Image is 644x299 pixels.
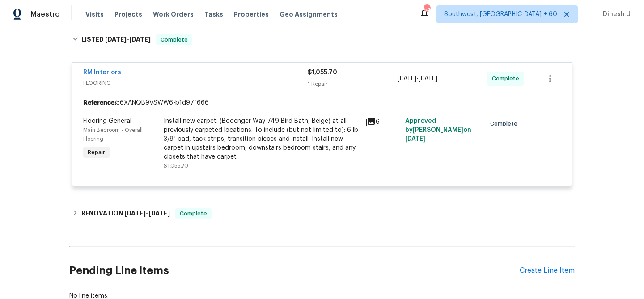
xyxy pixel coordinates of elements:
span: Complete [157,35,191,44]
span: - [105,36,151,42]
span: Tasks [204,11,223,17]
span: Maestro [30,10,60,19]
span: Projects [114,10,142,19]
span: Southwest, [GEOGRAPHIC_DATA] + 60 [444,10,557,19]
span: Repair [84,148,109,157]
h2: Pending Line Items [69,250,520,291]
span: - [398,74,437,83]
span: Properties [234,10,269,19]
span: Dinesh U [599,10,631,19]
span: [DATE] [405,136,425,142]
span: Flooring General [83,118,131,124]
span: Work Orders [153,10,194,19]
span: Geo Assignments [280,10,338,19]
a: RM Interiors [83,69,121,76]
span: [DATE] [124,210,146,216]
span: Approved by [PERSON_NAME] on [405,118,471,142]
div: Create Line Item [520,266,575,275]
h6: LISTED [81,34,151,45]
div: 644 [424,5,430,14]
div: 56XANQB9VSWW6-b1d97f666 [72,95,572,111]
span: [DATE] [419,76,437,82]
span: [DATE] [105,36,127,42]
span: Main Bedroom - Overall Flooring [83,127,143,142]
span: [DATE] [129,36,151,42]
span: [DATE] [148,210,170,216]
span: - [124,210,170,216]
div: 1 Repair [308,80,398,88]
div: LISTED [DATE]-[DATE]Complete [69,25,575,54]
div: 6 [365,117,400,127]
span: FLOORING [83,79,308,88]
b: Reference: [83,98,116,107]
span: $1,055.70 [308,69,337,76]
span: Visits [85,10,104,19]
span: Complete [490,119,521,128]
h6: RENOVATION [81,208,170,219]
span: $1,055.70 [164,163,188,168]
div: Install new carpet. (Bodenger Way 749 Bird Bath, Beige) at all previously carpeted locations. To ... [164,117,360,161]
span: Complete [492,74,523,83]
span: Complete [176,209,211,218]
span: [DATE] [398,76,416,82]
div: RENOVATION [DATE]-[DATE]Complete [69,203,575,224]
